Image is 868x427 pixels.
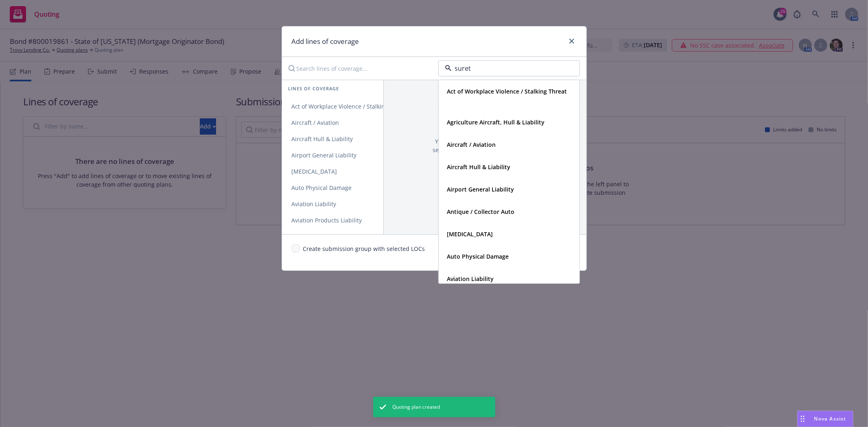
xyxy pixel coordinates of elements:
[282,119,349,126] span: Aircraft / Aviation
[393,403,440,411] span: Quoting plan created
[282,151,367,159] span: Airport General Liability
[282,168,347,175] span: [MEDICAL_DATA]
[284,60,432,76] input: Search lines of coverage...
[447,163,511,171] strong: Aircraft Hull & Liability
[303,244,425,261] span: Create submission group with selected LOCs
[289,85,339,92] span: Lines of coverage
[433,137,538,163] span: You don't have any lines of coverage selected. Add some by selecting a line of coverage on the left.
[282,233,347,240] span: Blanket Accident
[452,63,563,73] input: Filter by policy type
[447,253,509,260] strong: Auto Physical Damage
[447,87,567,95] strong: Act of Workplace Violence / Stalking Threat
[447,275,494,283] strong: Aviation Liability
[447,118,545,126] strong: Agriculture Aircraft, Hull & Liability
[282,135,363,143] span: Aircraft Hull & Liability
[447,208,515,216] strong: Antique / Collector Auto
[282,184,362,192] span: Auto Physical Damage
[282,102,418,110] span: Act of Workplace Violence / Stalking Threat
[447,230,493,238] strong: [MEDICAL_DATA]
[447,141,496,148] strong: Aircraft / Aviation
[447,185,514,193] strong: Airport General Liability
[797,411,853,427] button: Nova Assist
[282,216,372,224] span: Aviation Products Liability
[814,415,846,422] span: Nova Assist
[567,36,577,46] a: close
[798,411,808,427] div: Drag to move
[292,36,359,47] h1: Add lines of coverage
[282,200,346,208] span: Aviation Liability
